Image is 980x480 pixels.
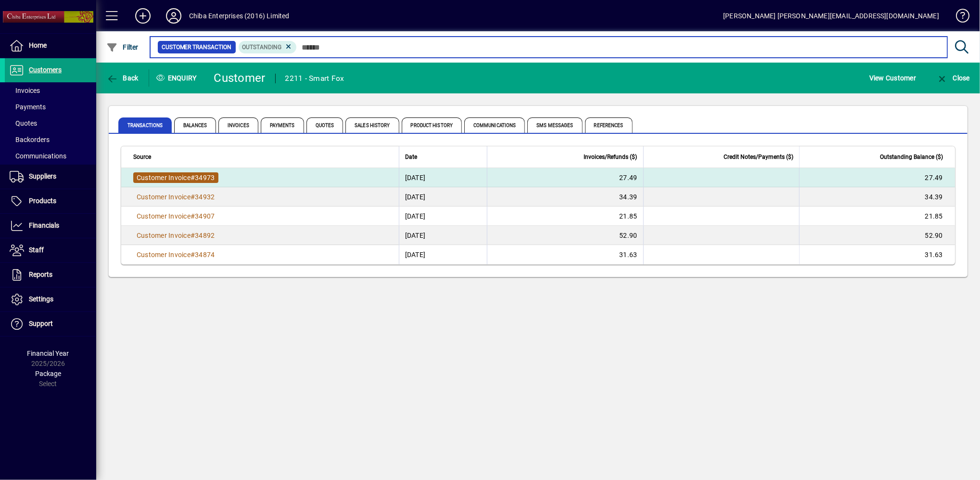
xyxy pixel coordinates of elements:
span: Reports [29,271,52,278]
div: Customer [214,70,266,86]
td: 31.63 [799,245,955,264]
a: Settings [5,287,96,311]
span: Products [29,197,56,205]
span: Outstanding [242,44,282,51]
td: 21.85 [487,207,643,226]
a: Payments [5,99,96,115]
a: Communications [5,148,96,164]
span: Filter [106,43,139,51]
span: Customer Invoice [137,212,191,220]
a: Backorders [5,131,96,148]
td: 34.39 [799,187,955,207]
span: Credit Notes/Payments ($) [724,152,793,162]
td: 27.49 [799,168,955,187]
span: Customer Invoice [137,174,191,182]
a: Suppliers [5,165,96,189]
span: Backorders [10,136,50,143]
span: Date [405,152,417,162]
a: Customer Invoice#34892 [133,230,218,241]
span: Staff [29,246,44,254]
a: Customer Invoice#34907 [133,211,218,221]
span: Communications [10,152,66,160]
td: [DATE] [399,245,487,264]
td: 34.39 [487,187,643,207]
span: View Customer [869,70,916,86]
button: Profile [158,7,189,25]
td: 27.49 [487,168,643,187]
span: Invoices [218,117,258,133]
span: Customers [29,66,62,74]
div: [PERSON_NAME] [PERSON_NAME][EMAIL_ADDRESS][DOMAIN_NAME] [723,8,939,24]
a: Staff [5,238,96,262]
a: Products [5,189,96,213]
div: Enquiry [149,70,207,86]
span: # [191,212,195,220]
a: Invoices [5,82,96,99]
span: Quotes [306,117,344,133]
td: [DATE] [399,207,487,226]
button: Close [934,69,972,87]
span: 34907 [195,212,215,220]
a: Support [5,312,96,336]
td: [DATE] [399,168,487,187]
a: Reports [5,263,96,287]
button: Add [127,7,158,25]
a: Knowledge Base [949,2,968,33]
app-page-header-button: Back [96,69,149,87]
span: Package [35,370,61,377]
span: Invoices [10,87,40,94]
td: 21.85 [799,207,955,226]
a: Financials [5,214,96,238]
span: Communications [464,117,525,133]
a: Quotes [5,115,96,131]
span: 34973 [195,174,215,182]
div: Date [405,152,482,162]
span: Close [936,74,970,82]
span: Quotes [10,119,37,127]
span: Suppliers [29,172,56,180]
div: 2211 - Smart Fox [285,71,344,86]
span: Customer Invoice [137,251,191,259]
button: Filter [104,39,141,56]
span: # [191,251,195,259]
td: 52.90 [799,226,955,245]
span: Payments [261,117,304,133]
span: Invoices/Refunds ($) [584,152,637,162]
span: Financials [29,221,59,229]
td: [DATE] [399,226,487,245]
span: SMS Messages [527,117,582,133]
span: Outstanding Balance ($) [880,152,943,162]
span: Support [29,320,53,327]
span: Customer Transaction [162,42,232,52]
span: Home [29,41,47,49]
span: 34932 [195,193,215,201]
span: Product History [402,117,462,133]
td: 52.90 [487,226,643,245]
a: Home [5,34,96,58]
span: Customer Invoice [137,232,191,239]
span: # [191,174,195,182]
span: Settings [29,295,53,303]
span: # [191,232,195,239]
a: Customer Invoice#34973 [133,172,218,183]
button: Back [104,69,141,87]
td: [DATE] [399,187,487,207]
span: Balances [174,117,216,133]
span: # [191,193,195,201]
span: Customer Invoice [137,193,191,201]
mat-chip: Outstanding Status: Outstanding [239,41,297,53]
button: View Customer [867,69,918,87]
td: 31.63 [487,245,643,264]
span: Sales History [345,117,399,133]
span: Payments [10,103,46,111]
span: Back [106,74,139,82]
span: References [585,117,633,133]
span: Transactions [118,117,172,133]
span: 34892 [195,232,215,239]
span: Source [133,152,151,162]
span: 34874 [195,251,215,259]
span: Financial Year [27,350,69,357]
app-page-header-button: Close enquiry [926,69,980,87]
div: Chiba Enterprises (2016) Limited [189,8,290,24]
a: Customer Invoice#34874 [133,249,218,260]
